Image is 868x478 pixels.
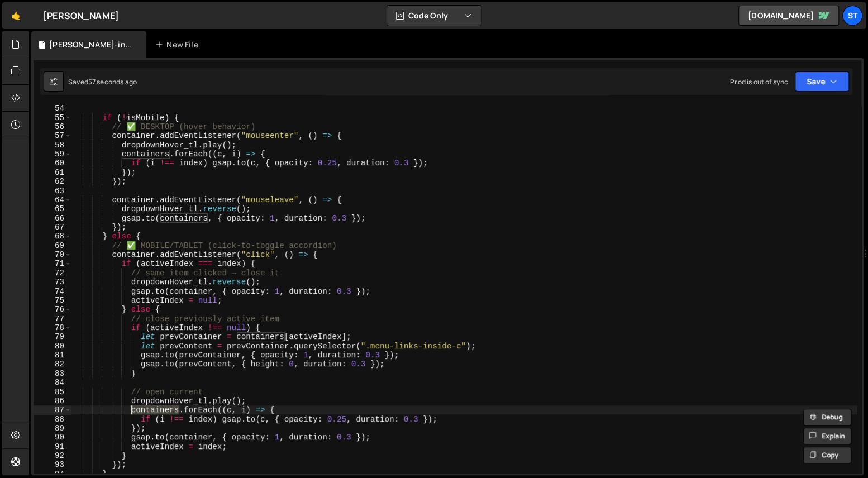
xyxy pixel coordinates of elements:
[34,351,71,360] div: 81
[34,369,71,378] div: 83
[842,6,862,26] a: St
[738,6,839,26] a: [DOMAIN_NAME]
[34,223,71,232] div: 67
[34,378,71,387] div: 84
[34,131,71,140] div: 57
[34,250,71,259] div: 70
[34,104,71,113] div: 54
[34,442,71,451] div: 91
[34,241,71,250] div: 69
[34,214,71,223] div: 66
[34,150,71,159] div: 59
[34,187,71,195] div: 63
[34,415,71,424] div: 88
[34,278,71,286] div: 73
[34,177,71,186] div: 62
[387,6,481,26] button: Code Only
[34,195,71,204] div: 64
[34,159,71,168] div: 60
[34,460,71,469] div: 93
[34,204,71,213] div: 65
[34,287,71,296] div: 74
[34,122,71,131] div: 56
[34,396,71,405] div: 86
[34,332,71,341] div: 79
[88,77,137,87] div: 57 seconds ago
[34,451,71,460] div: 92
[34,305,71,314] div: 76
[2,2,30,29] a: 🤙
[34,232,71,241] div: 68
[803,409,851,426] button: Debug
[155,39,202,50] div: New File
[34,141,71,150] div: 58
[49,39,133,50] div: [PERSON_NAME]-init.js
[730,77,788,87] div: Prod is out of sync
[34,314,71,323] div: 77
[34,269,71,278] div: 72
[34,424,71,433] div: 89
[34,433,71,442] div: 90
[34,113,71,122] div: 55
[803,428,851,444] button: Explain
[34,342,71,351] div: 80
[34,323,71,332] div: 78
[43,9,119,22] div: [PERSON_NAME]
[34,168,71,177] div: 61
[68,77,137,87] div: Saved
[795,71,849,92] button: Save
[803,447,851,463] button: Copy
[34,296,71,305] div: 75
[34,360,71,369] div: 82
[34,405,71,414] div: 87
[34,259,71,268] div: 71
[34,388,71,396] div: 85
